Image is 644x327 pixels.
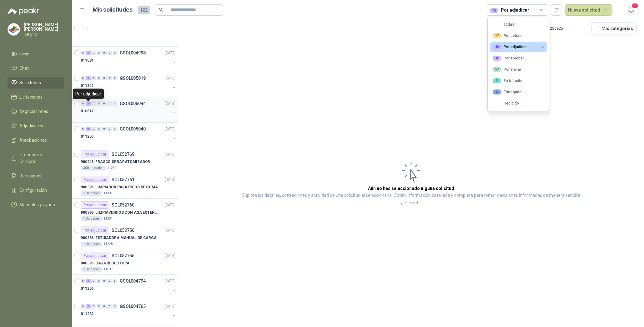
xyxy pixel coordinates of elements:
[107,51,112,55] div: 0
[81,277,177,297] a: 0 1 0 0 0 0 0 GSOL004794[DATE] 011256
[81,286,93,292] p: 011256
[97,279,101,283] div: 0
[102,76,107,80] div: 0
[112,203,134,207] p: SOL052760
[241,192,581,207] p: Explora los detalles, cotizaciones y actividad de una solicitud al seleccionarla. Obtén informaci...
[24,23,64,31] p: [PERSON_NAME] [PERSON_NAME]
[91,304,96,309] div: 0
[103,191,113,196] p: 11331
[86,304,91,309] div: 1
[81,108,93,114] p: 010817
[103,242,113,247] p: 11225
[97,304,101,309] div: 0
[19,65,29,72] span: Chat
[81,176,109,183] div: Por adjudicar
[81,227,109,234] div: Por adjudicar
[490,64,547,74] button: 57Por enviar
[19,50,29,57] span: Inicio
[112,228,134,232] p: SOL052756
[8,105,64,117] a: Negociaciones
[81,49,177,69] a: 0 1 0 0 0 0 0 GSOL004998[DATE] 011084
[81,51,85,55] div: 0
[97,127,101,131] div: 0
[493,44,501,49] div: 40
[165,101,175,107] p: [DATE]
[493,44,527,49] div: Por adjudicar
[81,252,109,259] div: Por adjudicar
[120,279,146,283] p: GSOL004794
[631,3,638,9] span: 4
[165,304,175,309] p: [DATE]
[8,62,64,74] a: Chat
[81,267,102,272] div: 1 Unidades
[81,260,129,266] p: 900396 | CAJA REDUCTORA
[19,201,55,208] span: Manuales y ayuda
[81,303,177,323] a: 0 1 0 0 0 0 0 GSOL004765[DATE] 011232
[490,87,547,97] button: 3Entregado
[165,227,175,233] p: [DATE]
[625,4,636,16] button: 4
[493,67,501,72] div: 57
[493,101,519,105] div: Recibido
[159,8,163,12] span: search
[493,78,501,83] div: 5
[93,5,133,14] h1: Mis solicitudes
[97,51,101,55] div: 0
[19,108,48,115] span: Negociaciones
[8,8,39,15] img: Logo peakr
[72,199,178,224] a: Por adjudicarSOL052760[DATE] 900396 |LIMPIAVIDRIOS CON ASA EXTENSIBLE1 Unidades11331
[165,151,175,157] p: [DATE]
[102,101,107,106] div: 0
[8,170,64,182] a: Remisiones
[81,127,85,131] div: 0
[112,177,134,182] p: SOL052761
[81,279,85,283] div: 0
[490,42,547,52] button: 40Por adjudicar
[107,101,112,106] div: 0
[107,304,112,309] div: 0
[19,79,41,86] span: Solicitudes
[19,122,45,129] span: Adjudicación
[97,101,101,106] div: 0
[91,127,96,131] div: 0
[19,151,58,165] span: Órdenes de Compra
[8,91,64,103] a: Licitaciones
[81,83,93,89] p: 011344
[165,202,175,208] p: [DATE]
[81,76,85,80] div: 0
[72,148,178,173] a: Por adjudicarSOL052769[DATE] 900248 |FRASCO SPRAY ATOMIZADOR300 Unidades11231
[112,152,134,156] p: SOL052769
[493,89,501,95] div: 3
[112,253,134,258] p: SOL052755
[73,89,104,99] div: Por adjudicar
[107,279,112,283] div: 0
[81,100,177,120] a: 0 1 0 0 0 0 0 GSOL005044[DATE] 010817
[81,74,177,95] a: 0 1 0 0 0 0 0 GSOL005019[DATE] 011344
[86,76,91,80] div: 1
[81,101,85,106] div: 0
[81,201,109,209] div: Por adjudicar
[547,23,583,33] div: 1 - 25 de 25
[493,89,521,95] div: Entregado
[8,134,64,146] a: Aprobaciones
[81,159,150,165] p: 900248 | FRASCO SPRAY ATOMIZADOR
[81,166,106,171] div: 300 Unidades
[165,253,175,259] p: [DATE]
[72,173,178,199] a: Por adjudicarSOL052761[DATE] 900396 |LIMPIADOR PARA PISOS DE GOMA1 Unidades11331
[120,304,146,309] p: GSOL004765
[120,76,146,80] p: GSOL005019
[8,23,20,35] img: Company Logo
[493,33,501,38] div: 17
[86,101,91,106] div: 1
[81,235,157,241] p: 900336 | ESTIBADORA MANUAL DE CARGA
[113,127,117,131] div: 0
[165,75,175,81] p: [DATE]
[86,127,91,131] div: 9
[8,184,64,196] a: Configuración
[120,101,146,106] p: GSOL005044
[91,279,96,283] div: 0
[490,53,547,63] button: 0Por aprobar
[81,125,177,145] a: 0 9 0 0 0 0 0 GSOL005040[DATE] 011250
[8,120,64,132] a: Adjudicación
[113,76,117,80] div: 0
